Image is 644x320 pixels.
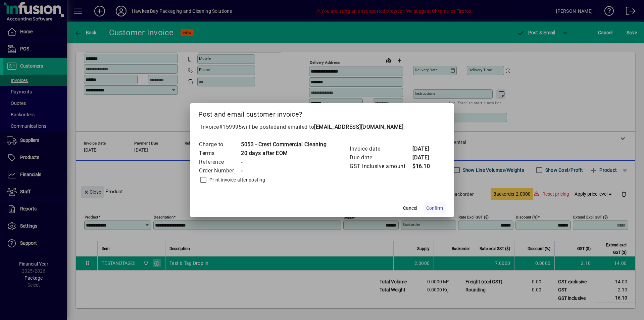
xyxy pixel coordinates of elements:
[199,166,241,175] td: Order Number
[349,145,412,153] td: Invoice date
[349,153,412,162] td: Due date
[241,158,327,166] td: -
[399,202,421,214] button: Cancel
[241,140,327,149] td: 5053 - Crest Commercial Cleaning
[412,153,439,162] td: [DATE]
[412,145,439,153] td: [DATE]
[190,103,454,123] h2: Post and email customer invoice?
[403,205,417,212] span: Cancel
[199,158,241,166] td: Reference
[424,202,446,214] button: Confirm
[199,149,241,158] td: Terms
[426,205,443,212] span: Confirm
[277,124,403,130] span: and emailed to
[198,123,446,131] p: Invoice will be posted .
[241,149,327,158] td: 20 days after EOM
[199,140,241,149] td: Charge to
[314,124,403,130] b: [EMAIL_ADDRESS][DOMAIN_NAME]
[208,176,265,183] label: Print invoice after posting
[412,162,439,171] td: $16.10
[219,124,242,130] span: #159995
[349,162,412,171] td: GST inclusive amount
[241,166,327,175] td: -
